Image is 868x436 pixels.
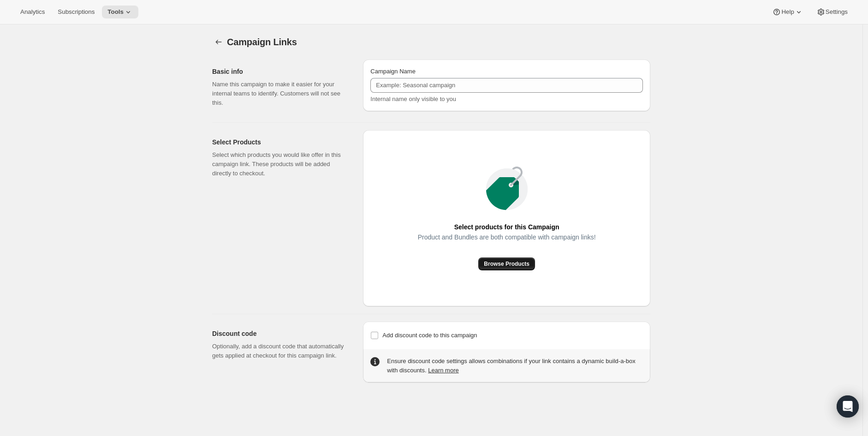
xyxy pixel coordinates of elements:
[826,8,848,16] span: Settings
[15,6,50,18] button: Analytics
[811,6,853,18] button: Settings
[382,332,477,339] span: Add discount code to this campaign
[370,96,456,102] span: Internal name only visible to you
[212,329,348,338] h2: Discount code
[212,67,348,76] h2: Basic info
[454,221,559,233] span: Select products for this Campaign
[58,8,95,16] span: Subscriptions
[418,231,596,244] span: Product and Bundles are both compatible with campaign links!
[107,8,124,16] span: Tools
[781,8,794,16] span: Help
[387,357,643,375] div: Ensure discount code settings allows combinations if your link contains a dynamic build-a-box wit...
[212,342,348,360] p: Optionally, add a discount code that automatically gets applied at checkout for this campaign link.
[370,78,643,93] input: Example: Seasonal campaign
[52,6,100,18] button: Subscriptions
[20,8,45,16] span: Analytics
[227,37,297,47] span: Campaign Links
[478,257,535,270] button: Browse Products
[428,367,458,374] a: Learn more
[484,260,529,268] span: Browse Products
[102,6,138,18] button: Tools
[212,150,348,178] p: Select which products you would like offer in this campaign link. These products will be added di...
[837,395,859,418] div: Open Intercom Messenger
[212,137,348,147] h2: Select Products
[370,68,416,75] span: Campaign Name
[212,80,348,108] p: Name this campaign to make it easier for your internal teams to identify. Customers will not see ...
[767,6,809,18] button: Help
